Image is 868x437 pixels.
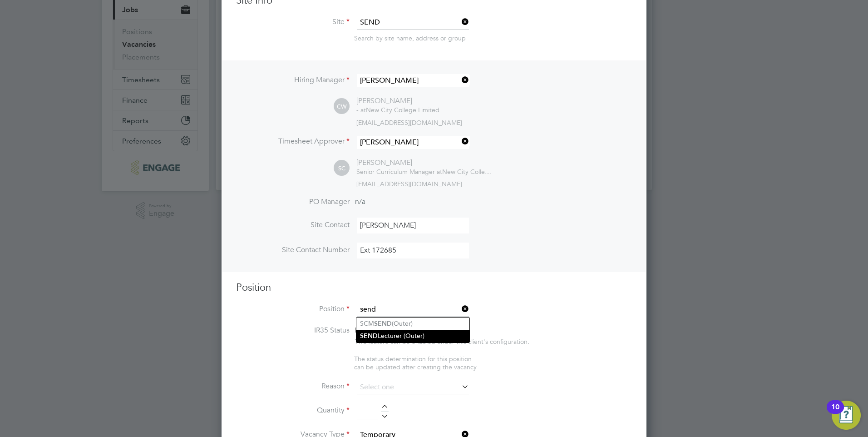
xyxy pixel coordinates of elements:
[354,34,466,42] span: Search by site name, address or group
[356,158,493,168] div: [PERSON_NAME]
[356,119,462,127] span: [EMAIL_ADDRESS][DOMAIN_NAME]
[356,96,439,106] div: [PERSON_NAME]
[236,220,350,230] label: Site Contact
[356,106,366,114] span: - at
[355,326,429,335] span: Disabled for this client.
[236,137,350,146] label: Timesheet Approver
[356,168,442,176] span: Senior Curriculum Manager at
[355,335,529,346] div: This feature can be enabled under this client's configuration.
[236,281,632,294] h3: Position
[354,355,477,371] span: The status determination for this position can be updated after creating the vacancy
[831,407,839,419] div: 10
[356,106,439,114] div: New City College Limited
[334,99,350,114] span: CW
[236,17,350,27] label: Site
[236,245,350,255] label: Site Contact Number
[236,197,350,207] label: PO Manager
[236,326,350,335] label: IR35 Status
[356,180,462,188] span: [EMAIL_ADDRESS][DOMAIN_NAME]
[357,136,469,149] input: Search for...
[360,332,378,340] b: SEND
[357,303,469,317] input: Search for...
[356,168,493,176] div: New City College Limited
[357,74,469,87] input: Search for...
[334,160,350,176] span: SC
[357,16,469,30] input: Search for...
[236,75,350,85] label: Hiring Manager
[832,401,861,430] button: Open Resource Center, 10 new notifications
[236,382,350,391] label: Reason
[374,320,392,328] b: SEND
[236,304,350,314] label: Position
[357,381,469,394] input: Select one
[236,406,350,415] label: Quantity
[355,197,365,206] span: n/a
[356,318,469,330] li: SCM (Outer)
[356,330,469,342] li: Lecturer (Outer)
